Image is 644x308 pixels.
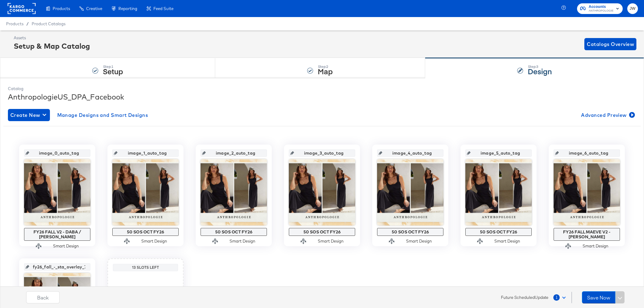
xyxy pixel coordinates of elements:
[587,40,634,48] span: Catalogs Overview
[318,65,333,69] div: Step: 2
[318,238,344,244] div: Smart Design
[8,109,50,121] button: Create New
[26,229,89,239] div: FY26 FALL V2 - DABA / [PERSON_NAME]
[57,111,148,119] span: Manage Designs and Smart Designs
[55,109,151,121] button: Manage Designs and Smart Designs
[553,292,569,303] button: 1
[579,109,636,121] button: Advanced Preview
[14,35,90,41] div: Assets
[467,229,530,234] div: 50 SOS OCT FY26
[32,21,65,26] a: Product Catalogs
[581,111,634,119] span: Advanced Preview
[577,3,623,14] button: AccountsANTHROPOLOGIE
[379,229,442,234] div: 50 SOS OCT FY26
[103,66,123,76] strong: Setup
[114,265,177,270] div: 13 Slots Left
[528,65,552,69] div: Step: 3
[553,294,560,301] span: 1
[202,229,265,234] div: 50 SOS OCT FY26
[86,6,102,11] span: Creative
[153,6,173,11] span: Feed Suite
[583,243,608,249] div: Smart Design
[318,66,333,76] strong: Map
[501,295,548,300] span: Future Scheduled Update
[53,6,70,11] span: Products
[23,21,32,26] span: /
[6,21,23,26] span: Products
[8,86,636,92] div: Catalog
[229,238,255,244] div: Smart Design
[555,229,618,239] div: FY26 FALL MAEVE V2 - [PERSON_NAME]
[406,238,432,244] div: Smart Design
[26,291,60,303] button: Back
[290,229,354,234] div: 50 SOS OCT FY26
[630,5,635,12] span: JW
[14,41,90,51] div: Setup & Map Catalog
[118,6,137,11] span: Reporting
[10,111,47,119] span: Create New
[494,238,520,244] div: Smart Design
[114,229,177,234] div: 50 SOS OCT FY26
[8,92,636,102] div: AnthropologieUS_DPA_Facebook
[528,66,552,76] strong: Design
[53,243,79,249] div: Smart Design
[589,9,614,13] span: ANTHROPOLOGIE
[589,4,614,10] span: Accounts
[103,65,123,69] div: Step: 1
[141,238,167,244] div: Smart Design
[584,38,636,50] button: Catalogs Overview
[582,291,615,303] button: Save Now
[627,3,638,14] button: JW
